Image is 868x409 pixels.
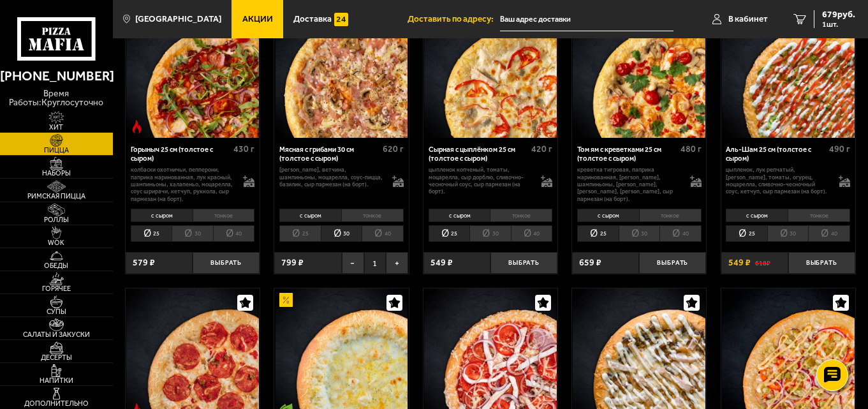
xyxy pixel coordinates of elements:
[341,209,404,222] li: тонкое
[572,6,706,138] a: НовинкаТом ям с креветками 25 см (толстое с сыром)
[788,252,855,274] button: Выбрать
[728,15,768,24] span: В кабинет
[386,252,408,274] button: +
[131,145,231,163] div: Горыныч 25 см (толстое с сыром)
[639,252,706,274] button: Выбрать
[573,6,705,138] img: Том ям с креветками 25 см (толстое с сыром)
[126,6,259,138] img: Горыныч 25 см (толстое с сыром)
[577,145,677,163] div: Том ям с креветками 25 см (толстое с сыром)
[423,6,557,138] a: НовинкаСырная с цыплёнком 25 см (толстое с сыром)
[133,258,155,267] span: 579 ₽
[279,145,379,163] div: Мясная с грибами 30 см (толстое с сыром)
[500,8,673,31] input: Ваш адрес доставки
[728,258,751,267] span: 549 ₽
[172,225,213,242] li: 30
[577,209,639,222] li: с сыром
[131,166,234,202] p: колбаски Охотничьи, пепперони, паприка маринованная, лук красный, шампиньоны, халапеньо, моцарелл...
[279,293,293,306] img: Акционный
[531,144,552,154] span: 420 г
[274,6,408,138] a: НовинкаМясная с грибами 30 см (толстое с сыром)
[276,6,408,138] img: Мясная с грибами 30 см (толстое с сыром)
[722,6,855,138] img: Аль-Шам 25 см (толстое с сыром)
[321,225,362,242] li: 30
[755,258,770,267] s: 618 ₽
[131,209,193,222] li: с сыром
[579,258,601,267] span: 659 ₽
[619,225,660,242] li: 30
[822,10,855,19] span: 679 руб.
[279,166,383,188] p: [PERSON_NAME], ветчина, шампиньоны, моцарелла, соус-пицца, базилик, сыр пармезан (на борт).
[829,144,850,154] span: 490 г
[342,252,364,274] button: −
[334,13,348,26] img: 15daf4d41897b9f0e9f617042186c801.svg
[383,144,404,154] span: 620 г
[131,225,172,242] li: 25
[242,15,273,24] span: Акции
[726,166,829,195] p: цыпленок, лук репчатый, [PERSON_NAME], томаты, огурец, моцарелла, сливочно-чесночный соус, кетчуп...
[726,145,826,163] div: Аль-Шам 25 см (толстое с сыром)
[808,225,850,242] li: 40
[639,209,702,222] li: тонкое
[490,209,552,222] li: тонкое
[193,209,255,222] li: тонкое
[726,209,788,222] li: с сыром
[362,225,404,242] li: 40
[577,166,680,202] p: креветка тигровая, паприка маринованная, [PERSON_NAME], шампиньоны, [PERSON_NAME], [PERSON_NAME],...
[233,144,254,154] span: 430 г
[577,225,619,242] li: 25
[364,252,386,274] span: 1
[680,144,702,154] span: 480 г
[429,166,532,195] p: цыпленок копченый, томаты, моцарелла, сыр дорблю, сливочно-чесночный соус, сыр пармезан (на борт).
[279,225,321,242] li: 25
[721,6,855,138] a: АкционныйАль-Шам 25 см (толстое с сыром)
[430,258,453,267] span: 549 ₽
[424,6,557,138] img: Сырная с цыплёнком 25 см (толстое с сыром)
[429,209,490,222] li: с сыром
[469,225,511,242] li: 30
[767,225,809,242] li: 30
[293,15,332,24] span: Доставка
[726,225,767,242] li: 25
[429,225,470,242] li: 25
[511,225,553,242] li: 40
[408,15,500,24] span: Доставить по адресу:
[429,145,529,163] div: Сырная с цыплёнком 25 см (толстое с сыром)
[788,209,850,222] li: тонкое
[130,120,143,133] img: Острое блюдо
[659,225,702,242] li: 40
[281,258,304,267] span: 799 ₽
[490,252,557,274] button: Выбрать
[822,20,855,28] span: 1 шт.
[213,225,255,242] li: 40
[500,8,673,31] span: Большой Сампсониевский проспект, 51
[126,6,260,138] a: НовинкаОстрое блюдоГорыныч 25 см (толстое с сыром)
[279,209,341,222] li: с сыром
[135,15,221,24] span: [GEOGRAPHIC_DATA]
[193,252,260,274] button: Выбрать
